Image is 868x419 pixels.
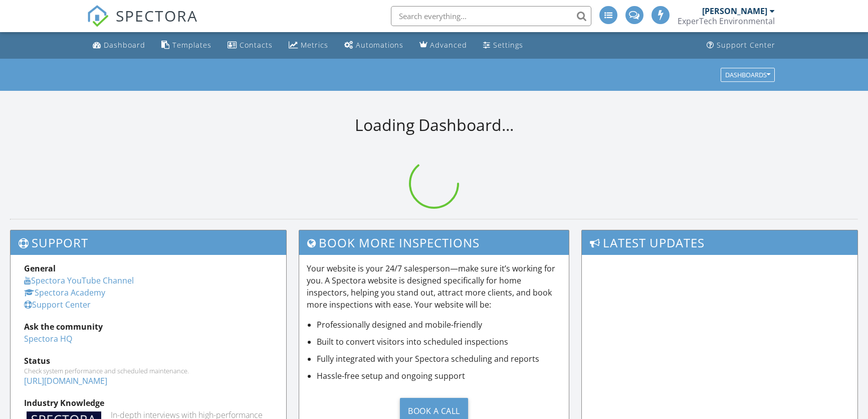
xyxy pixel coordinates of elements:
[391,6,591,26] input: Search everything...
[24,397,273,409] div: Industry Knowledge
[224,36,277,55] a: Contacts
[87,14,198,35] a: SPECTORA
[703,36,779,55] a: Support Center
[702,6,767,16] div: [PERSON_NAME]
[116,5,198,26] span: SPECTORA
[725,71,770,78] div: Dashboards
[172,40,211,50] div: Templates
[24,367,273,375] div: Check system performance and scheduled maintenance.
[317,370,561,382] li: Hassle-free setup and ongoing support
[104,40,145,50] div: Dashboard
[582,230,857,255] h3: Latest Updates
[24,333,72,344] a: Spectora HQ
[317,353,561,365] li: Fully integrated with your Spectora scheduling and reports
[340,36,407,55] a: Automations (Basic)
[717,40,775,50] div: Support Center
[11,230,286,255] h3: Support
[157,36,215,55] a: Templates
[24,299,91,310] a: Support Center
[299,230,569,255] h3: Book More Inspections
[317,319,561,331] li: Professionally designed and mobile-friendly
[285,36,332,55] a: Metrics
[24,287,105,298] a: Spectora Academy
[721,68,775,82] button: Dashboards
[479,36,527,55] a: Settings
[493,40,523,50] div: Settings
[24,263,56,274] strong: General
[87,5,109,27] img: The Best Home Inspection Software - Spectora
[317,336,561,348] li: Built to convert visitors into scheduled inspections
[24,275,134,286] a: Spectora YouTube Channel
[415,36,471,55] a: Advanced
[307,262,561,311] p: Your website is your 24/7 salesperson—make sure it’s working for you. A Spectora website is desig...
[356,40,403,50] div: Automations
[24,375,107,386] a: [URL][DOMAIN_NAME]
[24,321,273,333] div: Ask the community
[24,355,273,367] div: Status
[301,40,328,50] div: Metrics
[430,40,467,50] div: Advanced
[678,16,775,26] div: ExperTech Environmental
[89,36,149,55] a: Dashboard
[240,40,273,50] div: Contacts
